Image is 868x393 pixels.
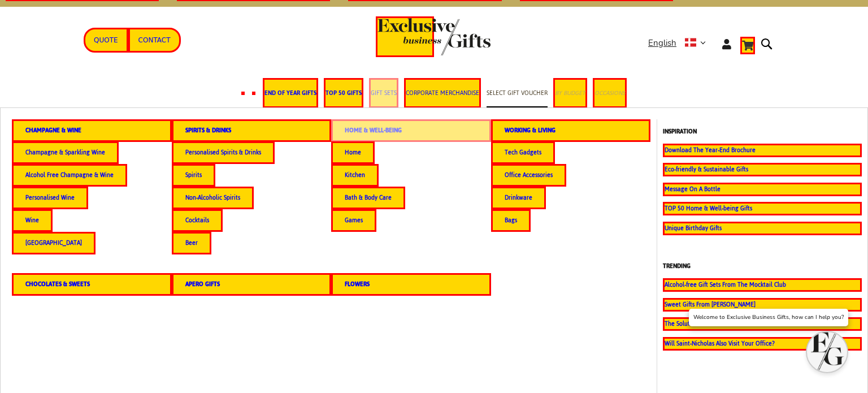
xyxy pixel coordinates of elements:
a: Quote [84,28,128,53]
a: Message On A Bottle [663,183,862,196]
span: Bath & Body Care [345,192,392,204]
span: Cocktails [185,214,209,226]
span: [GEOGRAPHIC_DATA] [25,237,82,249]
span: Office Accessories [505,169,553,181]
span: TOP 50 Gifts [325,87,362,99]
span: Chocolates & Sweets [25,278,90,290]
span: Spirits [185,169,202,181]
span: Personalised Wine [25,192,75,204]
span: Non-Alcoholic Spirits [185,192,240,204]
span: Champagne & Sparkling Wine [25,146,105,158]
span: Apero Gifts [185,278,220,290]
span: Kitchen [345,169,365,181]
span: Working & Living [505,124,555,136]
strong: TRENDING [663,260,691,272]
span: Flowers [345,278,370,290]
a: Download The Year-End Brochure [663,144,862,157]
a: Unique Birthday Gifts [663,222,862,235]
span: Champagne & Wine [25,124,81,136]
span: Wine [25,214,39,226]
span: Spirits & Drinks [185,124,231,136]
span: Gift Sets [371,87,397,99]
strong: INSPIRATION [663,126,697,137]
a: Contact [128,28,181,53]
span: Beer [185,237,198,249]
img: Exclusive Business gifts logo [377,18,491,55]
a: store logo [376,16,434,57]
a: The Solution For Stress-free Year-End Gifts [663,317,862,331]
span: End of year gifts [264,87,316,99]
span: Select Gift Voucher [487,87,548,99]
a: Eco-friendly & Sustainable Gifts [663,163,862,176]
a: Will Saint-Nicholas Also Visit Your Office? [663,337,862,351]
a: Alcohol-free Gift Sets From The Mocktail Club [663,278,862,292]
span: Alcohol Free Champagne & Wine [25,169,114,181]
span: By Budget [555,87,585,99]
div: English [648,37,713,50]
span: Home [345,146,361,158]
span: English [648,37,676,50]
span: Corporate Merchandise [406,87,479,99]
span: Drinkware [505,192,532,204]
span: Personalised Spirits & Drinks [185,146,261,158]
span: Bags [505,214,517,226]
a: TOP 50 Home & Well-being Gifts [663,202,862,215]
span: Games [345,214,363,226]
a: Sweet Gifts From [PERSON_NAME] [663,298,862,312]
span: Tech Gadgets [505,146,541,158]
span: Occasions [594,87,625,99]
span: Home & Well-being [345,124,402,136]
